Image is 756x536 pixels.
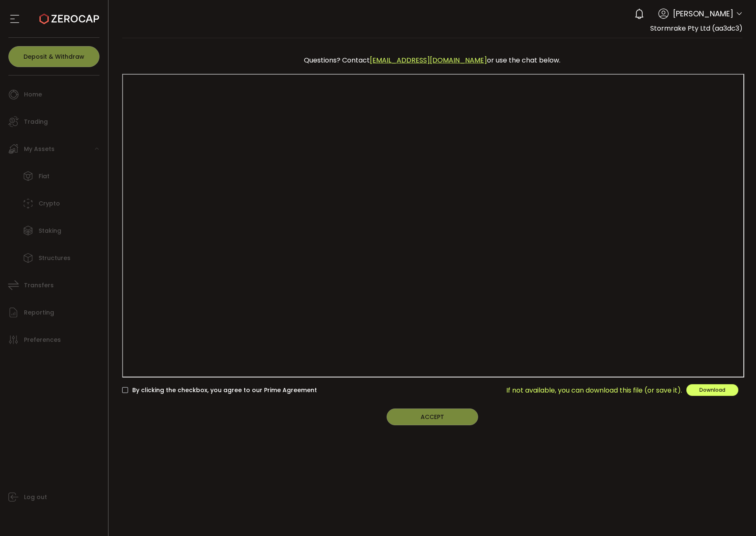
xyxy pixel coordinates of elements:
[506,385,682,395] span: If not available, you can download this file (or save it).
[387,409,478,425] button: ACCEPT
[699,386,725,393] span: Download
[24,54,84,60] span: Deposit & Withdraw
[673,8,733,19] span: [PERSON_NAME]
[24,88,42,101] span: Home
[650,23,743,33] span: Stormrake Pty Ltd (aa3dc3)
[8,46,99,67] button: Deposit & Withdraw
[39,225,61,237] span: Staking
[128,386,317,394] span: By clicking the checkbox, you agree to our Prime Agreement
[39,252,71,264] span: Structures
[24,307,54,319] span: Reporting
[370,55,487,65] a: [EMAIL_ADDRESS][DOMAIN_NAME]
[126,51,739,70] div: Questions? Contact or use the chat below.
[686,384,738,396] button: Download
[24,143,55,155] span: My Assets
[421,413,444,421] span: ACCEPT
[24,334,61,346] span: Preferences
[24,491,47,503] span: Log out
[39,198,60,210] span: Crypto
[24,279,54,291] span: Transfers
[39,170,50,182] span: Fiat
[24,116,48,128] span: Trading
